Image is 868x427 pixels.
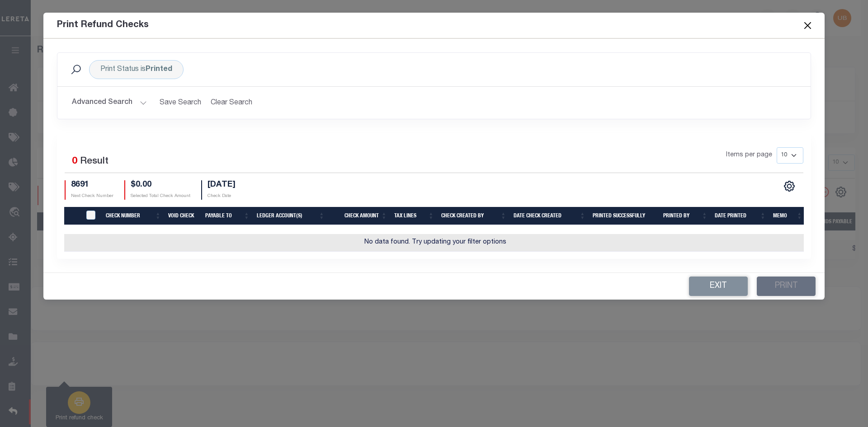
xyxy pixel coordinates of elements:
[131,193,190,200] p: Selected Total Check Amount
[64,234,806,252] td: No data found. Try updating your filter options
[165,207,202,225] th: Void Check
[80,155,108,169] label: Result
[726,150,772,160] span: Items per page
[146,66,172,73] b: Printed
[102,207,165,225] th: Check Number: activate to sort column ascending
[72,157,77,166] span: 0
[689,277,748,296] button: Exit
[208,180,236,190] h4: [DATE]
[660,207,711,225] th: Printed By: activate to sort column ascending
[328,207,391,225] th: Check Amount: activate to sort column ascending
[589,207,660,225] th: Printed Successfully
[89,60,184,79] div: Print Status is
[71,193,113,200] p: Next Check Number
[71,180,113,190] h4: 8691
[510,207,589,225] th: Date Check Created: activate to sort column ascending
[207,94,256,112] button: Clear Search
[253,207,328,225] th: Ledger Account(s): activate to sort column ascending
[391,207,438,225] th: Tax Lines: activate to sort column ascending
[131,180,190,190] h4: $0.00
[154,94,207,112] button: Save Search
[72,94,147,112] button: Advanced Search
[438,207,510,225] th: Check Created By: activate to sort column ascending
[202,207,253,225] th: Payable To: activate to sort column ascending
[80,207,102,225] th: TIQA Select
[208,193,236,200] p: Check Date
[769,207,806,225] th: MEMO: activate to sort column ascending
[711,207,769,225] th: Date Printed: activate to sort column ascending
